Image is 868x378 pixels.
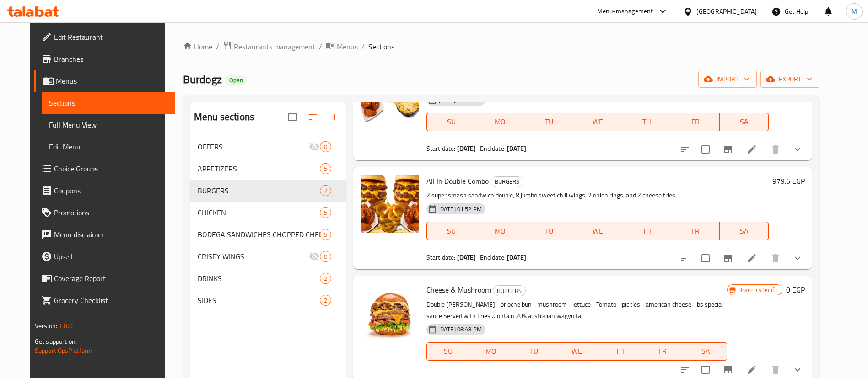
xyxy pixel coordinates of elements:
a: Support.OpsPlatform [35,345,93,357]
span: TH [626,224,668,238]
li: / [216,41,219,52]
svg: Inactive section [309,251,320,262]
div: items [320,273,331,284]
span: 1.0.0 [59,320,73,332]
div: Open [226,75,247,86]
span: End date: [480,251,506,263]
div: items [320,251,331,262]
p: 2 super smash sandwich double, 8 jumbo sweet chili wings, 2 onion rings, and 2 cheese fries [426,190,769,201]
span: FR [645,345,680,358]
a: Choice Groups [34,158,175,180]
button: sort-choices [674,247,696,269]
div: items [320,163,331,174]
button: MO [469,342,512,361]
a: Menu disclaimer [34,224,175,245]
a: Edit menu item [746,364,757,375]
button: SU [426,222,476,240]
span: Branch specific [735,286,782,294]
a: Branches [34,48,175,70]
li: / [361,41,365,52]
span: SIDES [198,295,320,306]
span: [DATE] 01:52 PM [435,205,485,213]
button: export [760,71,819,88]
span: SA [723,224,765,238]
span: WE [577,224,619,238]
div: BURGERS [491,176,523,187]
button: MO [475,113,524,131]
button: SU [426,113,476,131]
span: Choice Groups [54,163,168,174]
div: [GEOGRAPHIC_DATA] [696,6,757,16]
span: WE [559,345,595,358]
span: MO [479,224,521,238]
span: Coverage Report [54,273,168,284]
span: BODEGA SANDWICHES CHOPPED CHEESE [198,229,320,240]
span: 0 [320,143,331,151]
nav: Menu sections [190,132,346,315]
span: Burdogz [183,69,222,90]
svg: Show Choices [792,364,803,375]
div: DRINKS2 [190,267,346,289]
span: Promotions [54,207,168,218]
div: BURGERS [493,285,526,296]
span: Edit Menu [49,141,168,152]
div: items [320,295,331,306]
span: Branches [54,53,168,64]
span: BURGERS [491,176,523,187]
button: SA [684,342,727,361]
span: APPETIZERS [198,163,320,174]
svg: Inactive section [309,141,320,152]
div: APPETIZERS5 [190,158,346,180]
span: TU [516,345,552,358]
svg: Show Choices [792,144,803,155]
button: SU [426,342,470,361]
h6: 0 EGP [786,283,805,296]
div: items [320,229,331,240]
button: FR [671,222,720,240]
span: Cheese & Mushroom [426,283,491,297]
span: Coupons [54,185,168,196]
a: Edit Menu [42,136,175,158]
div: items [320,207,331,218]
span: BURGERS [198,185,320,196]
button: show more [787,247,809,269]
a: Sections [42,92,175,114]
a: Menus [34,70,175,92]
button: Branch-specific-item [717,138,739,160]
button: FR [641,342,684,361]
button: WE [573,113,622,131]
span: Menus [56,75,168,86]
span: FR [675,115,717,128]
span: DRINKS [198,273,320,284]
b: [DATE] [507,251,526,263]
span: 5 [320,165,331,173]
div: CRISPY WINGS [198,251,309,262]
button: import [698,71,757,88]
span: Full Menu View [49,119,168,130]
span: BURGERS [493,286,525,296]
span: 0 [320,252,331,261]
span: Select to update [696,249,715,268]
span: 2 [320,296,331,305]
div: CHICKEN [198,207,320,218]
span: Grocery Checklist [54,295,168,306]
li: / [319,41,322,52]
button: SA [720,222,769,240]
p: Double [PERSON_NAME] - brioche bun - mushroom - lettuce - Tomato - pickles - american cheese - bs... [426,299,727,322]
b: [DATE] [507,143,526,154]
span: Get support on: [35,335,77,347]
span: OFFERS [198,141,309,152]
span: Upsell [54,251,168,262]
span: TU [528,224,570,238]
div: CRISPY WINGS0 [190,245,346,267]
span: Sections [49,97,168,108]
span: 2 [320,274,331,283]
span: Sections [368,41,394,52]
button: delete [765,138,787,160]
button: Add section [324,106,346,128]
span: Start date: [426,143,456,154]
span: TU [528,115,570,128]
a: Coupons [34,180,175,202]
